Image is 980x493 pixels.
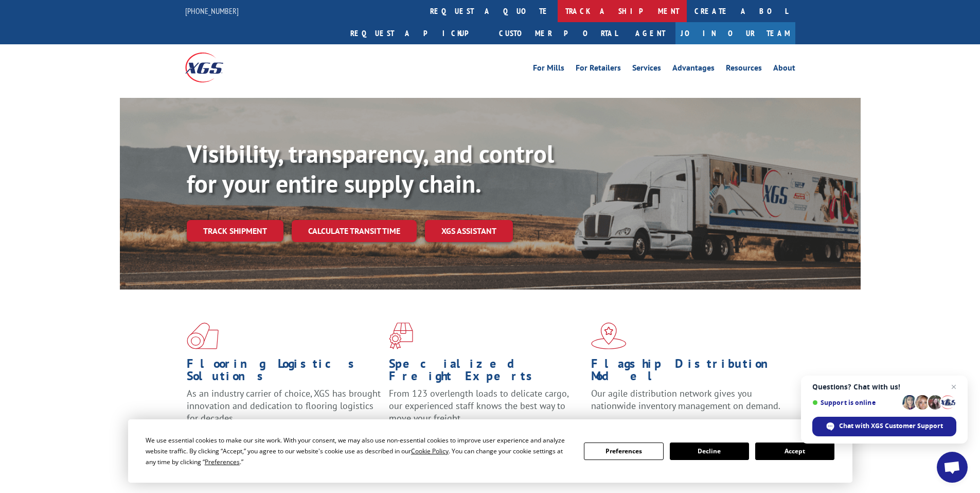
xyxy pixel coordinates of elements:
[389,358,583,387] h1: Specialized Freight Experts
[187,220,283,242] a: Track shipment
[533,64,564,75] a: For Mills
[726,64,762,75] a: Resources
[491,22,625,44] a: Customer Portal
[839,421,943,431] span: Chat with XGS Customer Support
[187,138,554,199] b: Visibility, transparency, and control for your entire supply chain.
[389,322,413,349] img: xgs-icon-focused-on-flooring-red
[146,435,572,467] div: We use essential cookies to make our site work. With your consent, we may also use non-essential ...
[755,443,834,460] button: Accept
[425,220,513,242] a: XGS ASSISTANT
[584,443,663,460] button: Preferences
[672,64,715,75] a: Advantages
[343,22,491,44] a: Request a pickup
[812,383,956,391] span: Questions? Chat with us!
[632,64,661,75] a: Services
[675,22,795,44] a: Join Our Team
[185,6,239,16] a: [PHONE_NUMBER]
[187,322,219,349] img: xgs-icon-total-supply-chain-intelligence-red
[591,322,627,349] img: xgs-icon-flagship-distribution-model-red
[812,399,899,406] span: Support is online
[591,358,786,387] h1: Flagship Distribution Model
[670,443,749,460] button: Decline
[625,22,675,44] a: Agent
[937,452,968,483] a: Open chat
[205,457,240,466] span: Preferences
[591,387,780,412] span: Our agile distribution network gives you nationwide inventory management on demand.
[576,64,621,75] a: For Retailers
[812,417,956,436] span: Chat with XGS Customer Support
[292,220,417,242] a: Calculate transit time
[773,64,795,75] a: About
[187,387,381,424] span: As an industry carrier of choice, XGS has brought innovation and dedication to flooring logistics...
[389,387,583,433] p: From 123 overlength loads to delicate cargo, our experienced staff knows the best way to move you...
[187,358,381,387] h1: Flooring Logistics Solutions
[128,419,852,483] div: Cookie Consent Prompt
[411,447,449,455] span: Cookie Policy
